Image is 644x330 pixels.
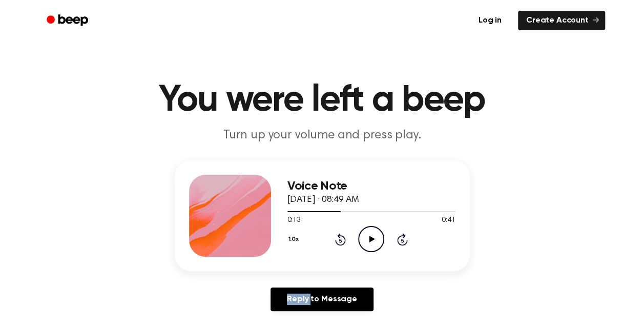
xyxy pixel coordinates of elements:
[126,127,519,144] p: Turn up your volume and press play.
[60,82,585,119] h1: You were left a beep
[287,215,301,226] span: 0:13
[518,11,605,30] a: Create Account
[468,9,512,32] a: Log in
[442,215,455,226] span: 0:41
[39,11,97,31] a: Beep
[271,287,373,311] a: Reply to Message
[287,231,303,248] button: 1.0x
[287,195,359,204] span: [DATE] · 08:49 AM
[287,179,455,193] h3: Voice Note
